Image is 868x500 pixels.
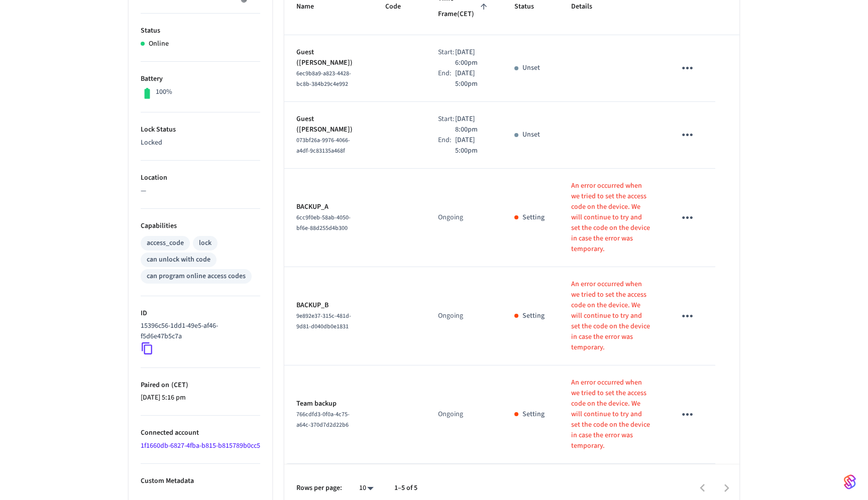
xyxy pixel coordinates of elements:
td: Ongoing [426,365,502,464]
p: Paired on [141,380,260,391]
span: ( CET ) [169,380,188,390]
span: 6ec9b8a9-a823-4428-bc8b-384b29c4e992 [296,69,351,88]
p: Setting [522,409,545,420]
p: BACKUP_B [296,300,361,311]
div: 10 [354,481,378,495]
p: 15396c56-1dd1-49e5-af46-f5d6e47b5c7a [141,321,256,342]
p: An error occurred when we tried to set the access code on the device. We will continue to try and... [571,279,651,353]
p: Lock Status [141,124,260,135]
div: can unlock with code [147,255,210,265]
div: can program online access codes [147,271,246,282]
p: [DATE] 5:00pm [455,68,490,89]
p: — [141,186,260,196]
p: Locked [141,138,260,148]
p: Setting [522,212,545,223]
p: ID [141,308,260,319]
p: Battery [141,74,260,84]
div: Start: [438,114,455,135]
span: 766cdfd3-0f0a-4c75-a64c-370d7d2d22b6 [296,410,350,429]
p: Unset [522,130,540,140]
p: Rows per page: [296,483,342,493]
p: Guest ([PERSON_NAME]) [296,47,361,68]
div: End: [438,68,455,89]
span: 9e892e37-315c-481d-9d81-d040db0e1831 [296,312,351,331]
a: 1f1660db-6827-4fba-b815-b815789b0cc5 [141,441,260,451]
p: 1–5 of 5 [394,483,417,493]
div: access_code [147,238,184,248]
p: Setting [522,311,545,321]
td: Ongoing [426,169,502,267]
p: 100% [156,87,172,97]
p: Custom Metadata [141,476,260,486]
p: An error occurred when we tried to set the access code on the device. We will continue to try and... [571,378,651,451]
p: Unset [522,63,540,73]
p: Team backup [296,399,361,409]
p: BACKUP_A [296,202,361,212]
p: Location [141,173,260,183]
p: [DATE] 6:00pm [455,47,490,68]
p: Guest ([PERSON_NAME]) [296,114,361,135]
p: An error occurred when we tried to set the access code on the device. We will continue to try and... [571,181,651,255]
div: Start: [438,47,455,68]
p: [DATE] 5:16 pm [141,393,260,403]
p: Status [141,26,260,36]
p: Online [149,39,169,49]
div: lock [199,238,211,248]
img: SeamLogoGradient.69752ec5.svg [844,474,856,490]
p: Capabilities [141,221,260,231]
td: Ongoing [426,267,502,365]
p: Connected account [141,428,260,438]
span: 6cc9f0eb-58ab-4050-bf6e-88d255d4b300 [296,213,351,232]
p: [DATE] 8:00pm [455,114,490,135]
span: 073bf26a-9976-4066-a4df-9c83135a468f [296,136,350,155]
p: [DATE] 5:00pm [455,135,490,156]
div: End: [438,135,455,156]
